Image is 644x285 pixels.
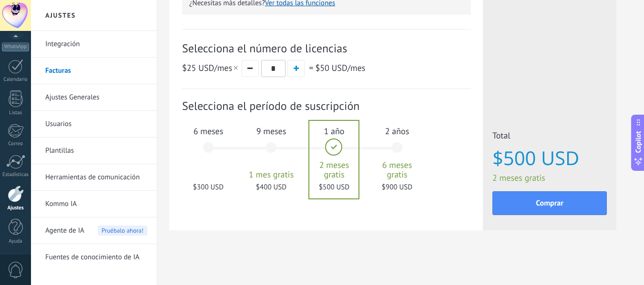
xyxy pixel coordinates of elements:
[182,41,471,56] span: Selecciona el número de licencias
[2,141,30,147] div: Correo
[308,183,360,192] span: $500 USD
[309,62,313,73] span: =
[308,126,360,137] span: 1 año
[536,200,563,206] span: Comprar
[45,244,147,271] a: Fuentes de conocimiento de IA
[245,126,297,137] span: 9 meses
[45,217,84,244] span: Agente de IA
[31,138,157,164] li: Plantillas
[31,31,157,58] li: Integración
[45,111,147,138] a: Usuarios
[183,126,234,137] span: 6 meses
[182,62,239,73] span: /mes
[245,183,297,192] span: $400 USD
[2,205,30,211] div: Ajustes
[45,217,147,244] a: Agente de IA Pruébalo ahora!
[98,226,147,236] span: Pruébalo ahora!
[31,244,157,270] li: Fuentes de conocimiento de IA
[2,172,30,178] div: Estadísticas
[182,62,214,73] span: $25 USD
[308,160,360,179] span: 2 meses gratis
[492,147,607,168] span: $500 USD
[183,183,234,192] span: $300 USD
[492,172,607,183] span: 2 meses gratis
[371,160,423,179] span: 6 meses gratis
[45,191,147,217] a: Kommo IA
[31,111,157,138] li: Usuarios
[31,58,157,84] li: Facturas
[2,238,30,245] div: Ayuda
[31,84,157,111] li: Ajustes Generales
[182,98,471,113] span: Selecciona el período de suscripción
[45,138,147,164] a: Plantillas
[492,130,607,144] span: Total
[31,191,157,217] li: Kommo IA
[31,164,157,191] li: Herramientas de comunicación
[371,183,423,192] span: $900 USD
[45,31,147,58] a: Integración
[2,77,30,83] div: Calendario
[315,62,365,73] span: /mes
[45,58,147,84] a: Facturas
[634,131,643,153] span: Copilot
[245,170,297,179] span: 1 mes gratis
[45,84,147,111] a: Ajustes Generales
[2,42,29,51] div: WhatsApp
[492,191,607,215] button: Comprar
[31,217,157,244] li: Agente de IA
[2,110,30,116] div: Listas
[315,62,347,73] span: $50 USD
[45,164,147,191] a: Herramientas de comunicación
[371,126,423,137] span: 2 años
